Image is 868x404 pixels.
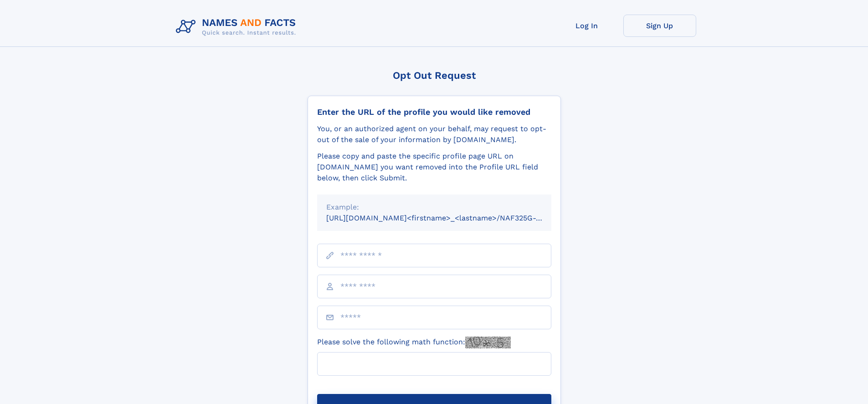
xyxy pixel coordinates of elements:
[317,151,551,184] div: Please copy and paste the specific profile page URL on [DOMAIN_NAME] you want removed into the Pr...
[550,15,623,37] a: Log In
[308,70,561,81] div: Opt Out Request
[317,337,511,348] label: Please solve the following math function:
[317,107,551,117] div: Enter the URL of the profile you would like removed
[172,15,303,39] img: Logo Names and Facts
[326,214,569,222] small: [URL][DOMAIN_NAME]<firstname>_<lastname>/NAF325G-xxxxxxxx
[623,15,696,37] a: Sign Up
[326,202,542,213] div: Example:
[317,123,551,145] div: You, or an authorized agent on your behalf, may request to opt-out of the sale of your informatio...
